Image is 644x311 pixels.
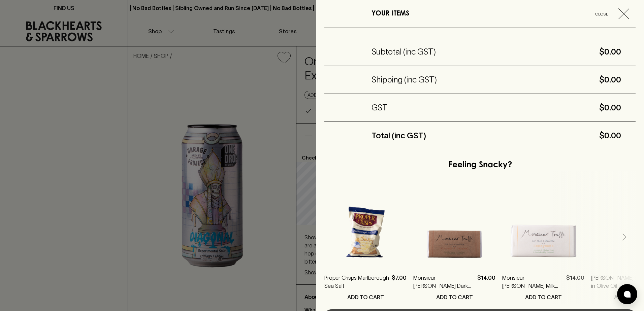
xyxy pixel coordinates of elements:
h5: Feeling Snacky? [448,160,512,171]
button: Close [588,8,635,19]
h5: GST [372,102,387,113]
h5: Subtotal (inc GST) [372,46,436,57]
p: $14.00 [477,274,495,290]
button: ADD TO CART [324,290,407,304]
h5: $0.00 [436,46,621,57]
h5: $0.00 [387,102,621,113]
a: Proper Crisps Marlborough Sea Salt [324,274,389,290]
span: Close [588,10,616,18]
img: bubble-icon [624,291,631,298]
p: ADD TO CART [436,293,473,301]
p: ADD TO CART [347,293,384,301]
h6: YOUR ITEMS [372,8,409,19]
a: Monsieur [PERSON_NAME] Dark Chocolate with Almonds & Caramel [413,274,475,290]
img: Monsieur Truffe Milk Chocolate With Honeycomb Bar [502,185,584,267]
p: ADD TO CART [525,293,562,301]
h5: Shipping (inc GST) [372,74,437,85]
h5: $0.00 [426,130,621,141]
img: Proper Crisps Marlborough Sea Salt [324,185,407,267]
img: Monsieur Truffe Dark Chocolate with Almonds & Caramel [413,185,495,267]
p: $7.00 [392,274,407,290]
h5: Total (inc GST) [372,130,426,141]
button: ADD TO CART [502,290,584,304]
a: Monsieur [PERSON_NAME] Milk Chocolate With Honeycomb Bar [502,274,563,290]
h5: $0.00 [437,74,621,85]
button: ADD TO CART [413,290,495,304]
p: $14.00 [566,274,584,290]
